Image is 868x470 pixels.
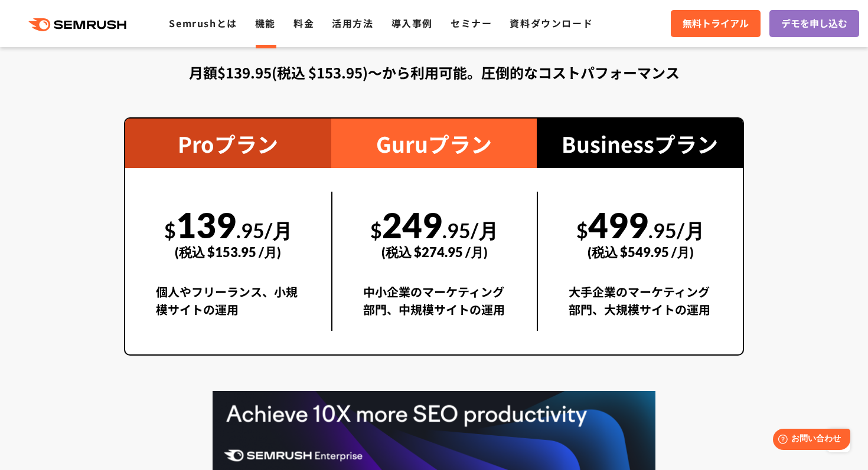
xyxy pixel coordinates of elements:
a: 機能 [255,16,276,30]
a: 導入事例 [391,16,433,30]
div: (税込 $274.95 /月) [363,231,507,273]
div: 中小企業のマーケティング部門、中規模サイトの運用 [363,283,507,331]
div: Businessプラン [537,119,743,168]
div: 499 [569,192,712,273]
div: Proプラン [125,119,331,168]
div: (税込 $549.95 /月) [569,231,712,273]
iframe: Help widget launcher [763,424,855,457]
span: $ [576,218,588,242]
div: 大手企業のマーケティング部門、大規模サイトの運用 [569,283,712,331]
div: 139 [156,192,301,273]
span: .95/月 [648,218,704,242]
a: 料金 [293,16,314,30]
a: デモを申し込む [769,10,859,37]
a: Semrushとは [169,16,237,30]
span: デモを申し込む [781,16,847,31]
div: Guruプラン [331,119,537,168]
span: .95/月 [442,218,498,242]
div: 月額$139.95(税込 $153.95)〜から利用可能。圧倒的なコストパフォーマンス [124,62,744,83]
a: セミナー [451,16,492,30]
span: 無料トライアル [683,16,749,31]
a: 資料ダウンロード [510,16,593,30]
div: 249 [363,192,507,273]
div: 個人やフリーランス、小規模サイトの運用 [156,283,301,331]
a: 無料トライアル [671,10,761,37]
a: 活用方法 [332,16,373,30]
span: .95/月 [236,218,292,242]
div: (税込 $153.95 /月) [156,231,301,273]
span: $ [370,218,382,242]
span: $ [164,218,176,242]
